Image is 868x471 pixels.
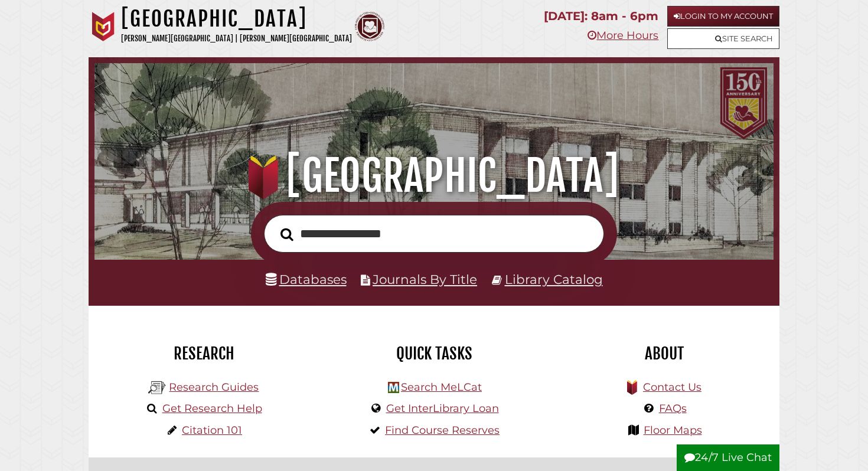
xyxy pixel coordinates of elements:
a: Databases [266,272,347,287]
img: Calvin Theological Seminary [355,12,384,41]
a: FAQs [659,402,687,415]
button: Search [275,224,299,244]
h1: [GEOGRAPHIC_DATA] [107,150,761,202]
img: Hekman Library Logo [148,379,166,397]
h2: Quick Tasks [328,344,540,364]
a: Get Research Help [162,402,262,415]
i: Search [280,227,293,241]
a: More Hours [588,29,658,42]
a: Find Course Reserves [385,424,500,437]
p: [PERSON_NAME][GEOGRAPHIC_DATA] | [PERSON_NAME][GEOGRAPHIC_DATA] [121,32,352,45]
a: Research Guides [169,381,259,394]
a: Journals By Title [373,272,477,287]
img: Calvin University [89,12,118,41]
a: Contact Us [643,381,701,394]
a: Floor Maps [644,424,702,437]
a: Get InterLibrary Loan [386,402,499,415]
a: Login to My Account [667,6,779,27]
img: Hekman Library Logo [388,382,399,393]
a: Library Catalog [505,272,603,287]
h2: Research [97,344,310,364]
h1: [GEOGRAPHIC_DATA] [121,6,352,32]
a: Site Search [667,28,779,49]
a: Citation 101 [182,424,242,437]
h2: About [558,344,771,364]
p: [DATE]: 8am - 6pm [544,6,658,27]
a: Search MeLCat [401,381,482,394]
